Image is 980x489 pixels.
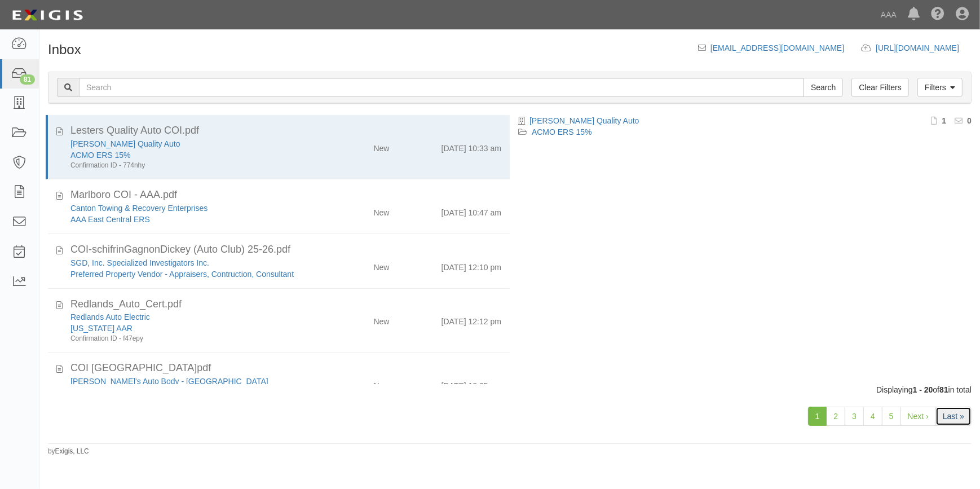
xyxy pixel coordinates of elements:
[710,43,844,52] a: [EMAIL_ADDRESS][DOMAIN_NAME]
[442,138,501,154] div: [DATE] 10:33 am
[39,384,980,395] div: Displaying of in total
[863,407,882,426] a: 4
[70,334,315,343] div: Confirmation ID - f47epy
[55,447,89,455] a: Exigis, LLC
[967,116,972,125] b: 0
[851,78,908,97] a: Clear Filters
[845,407,864,426] a: 3
[70,188,501,202] div: Marlboro COI - AAA.pdf
[875,3,902,26] a: AAA
[373,202,389,218] div: New
[529,116,639,125] a: [PERSON_NAME] Quality Auto
[48,447,89,456] small: by
[70,376,315,387] div: Greg's Auto Body - Santa Fe Springs
[70,324,133,333] a: [US_STATE] AAR
[931,8,944,21] i: Help Center - Complianz
[442,376,501,391] div: [DATE] 12:25 pm
[913,385,933,394] b: 1 - 20
[442,202,501,218] div: [DATE] 10:47 am
[70,204,208,213] a: Canton Towing & Recovery Enterprises
[70,215,150,224] a: AAA East Central ERS
[373,376,389,391] div: New
[70,377,268,386] a: [PERSON_NAME]'s Auto Body - [GEOGRAPHIC_DATA]
[442,257,501,273] div: [DATE] 12:10 pm
[373,138,389,154] div: New
[70,297,501,312] div: Redlands_Auto_Cert.pdf
[70,312,150,321] a: Redlands Auto Electric
[373,257,389,273] div: New
[900,407,936,426] a: Next ›
[70,149,315,161] div: ACMO ERS 15%
[70,124,501,138] div: Lesters Quality Auto COI.pdf
[373,311,389,327] div: New
[876,43,972,52] a: [URL][DOMAIN_NAME]
[939,385,948,394] b: 81
[882,407,901,426] a: 5
[70,138,315,149] div: Lester's Quality Auto
[70,270,294,279] a: Preferred Property Vendor - Appraisers, Contruction, Consultant
[942,116,946,125] b: 1
[70,258,209,267] a: SGD, Inc. Specialized Investigators Inc.
[70,151,131,160] a: ACMO ERS 15%
[70,139,180,148] a: [PERSON_NAME] Quality Auto
[804,78,843,97] input: Search
[808,407,827,426] a: 1
[20,74,35,85] div: 81
[532,127,592,136] a: ACMO ERS 15%
[70,268,315,280] div: Preferred Property Vendor - Appraisers, Contruction, Consultant
[70,214,315,225] div: AAA East Central ERS
[79,78,804,97] input: Search
[70,243,501,257] div: COI-schifrinGagnonDickey (Auto Club) 25-26.pdf
[8,5,86,25] img: logo-5460c22ac91f19d4615b14bd174203de0afe785f0fc80cf4dbbc73dc1793850b.png
[70,202,315,214] div: Canton Towing & Recovery Enterprises
[70,257,315,268] div: SGD, Inc. Specialized Investigators Inc.
[70,311,315,323] div: Redlands Auto Electric
[48,42,81,57] h1: Inbox
[70,161,315,170] div: Confirmation ID - 774nhy
[826,407,845,426] a: 2
[917,78,963,97] a: Filters
[70,323,315,334] div: California AAR
[442,311,501,327] div: [DATE] 12:12 pm
[935,407,972,426] a: Last »
[70,361,501,376] div: COI Santa Fe Springs.pdf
